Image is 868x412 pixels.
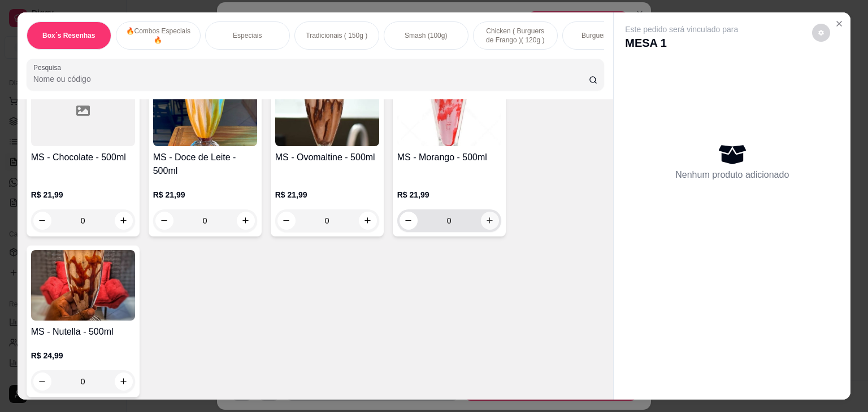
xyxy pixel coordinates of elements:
button: increase-product-quantity [359,212,377,230]
button: increase-product-quantity [115,372,133,391]
p: Chicken ( Burguers de Frango )( 120g ) [483,27,548,45]
img: product-image [275,76,379,146]
img: product-image [153,76,257,146]
button: decrease-product-quantity [812,24,830,42]
button: decrease-product-quantity [277,212,296,230]
p: Nenhum produto adicionado [675,168,789,182]
button: increase-product-quantity [115,212,133,230]
h4: MS - Doce de Leite - 500ml [153,151,257,178]
p: R$ 21,99 [397,189,501,200]
button: decrease-product-quantity [33,372,51,391]
button: Close [830,15,848,33]
button: decrease-product-quantity [400,212,418,230]
p: R$ 24,99 [31,350,135,361]
h4: MS - Chocolate - 500ml [31,151,135,164]
button: decrease-product-quantity [155,212,173,230]
h4: MS - Morango - 500ml [397,151,501,164]
p: Burguer Mais... [581,31,627,40]
h4: MS - Ovomaltine - 500ml [275,151,379,164]
p: R$ 21,99 [275,189,379,200]
button: decrease-product-quantity [33,212,51,230]
button: increase-product-quantity [481,212,499,230]
img: product-image [397,76,501,146]
p: Este pedido será vinculado para [625,24,738,35]
p: MESA 1 [625,35,738,51]
label: Pesquisa [33,63,65,72]
p: 🔥Combos Especiais 🔥 [125,27,191,45]
img: product-image [31,250,135,321]
p: Especiais [233,31,262,40]
button: increase-product-quantity [237,212,255,230]
p: R$ 21,99 [31,189,135,200]
p: R$ 21,99 [153,189,257,200]
h4: MS - Nutella - 500ml [31,325,135,339]
input: Pesquisa [33,73,589,85]
p: Smash (100g) [405,31,447,40]
p: Tradicionais ( 150g ) [306,31,367,40]
p: Box´s Resenhas [42,31,95,40]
